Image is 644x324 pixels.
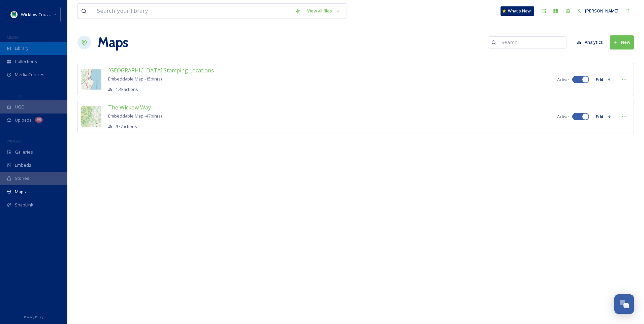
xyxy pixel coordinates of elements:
button: Edit [592,73,615,86]
span: UGC [15,104,24,110]
a: Privacy Policy [24,313,43,321]
span: [PERSON_NAME] [585,8,618,14]
span: 1.4k actions [116,86,138,93]
span: Embeds [15,162,31,168]
span: Maps [15,189,26,195]
a: Maps [98,32,128,53]
span: MEDIA [7,35,19,40]
button: New [610,35,634,49]
span: Wicklow County Council [21,11,68,18]
span: The Wickow Way [108,104,151,111]
span: Embeddable Map - 15 pin(s) [108,76,162,82]
span: Collections [15,58,37,65]
a: View all files [304,4,343,18]
a: What's New [501,6,534,16]
input: Search [498,36,563,49]
img: download%20(9).png [11,11,18,18]
a: Analytics [574,36,610,49]
span: 977 actions [116,123,137,130]
span: Active [557,114,569,120]
span: SnapLink [15,202,33,208]
span: Embeddable Map - 47 pin(s) [108,113,162,119]
span: Library [15,45,28,52]
input: Search your library [93,4,292,19]
span: WIDGETS [7,138,22,143]
span: Media Centres [15,71,44,78]
span: Uploads [15,117,32,123]
button: Edit [592,110,615,123]
span: [GEOGRAPHIC_DATA] Stamping Locations [108,67,214,74]
span: Stories [15,175,29,182]
span: Active [557,76,569,83]
a: [PERSON_NAME] [574,4,622,18]
button: Analytics [574,36,606,49]
button: Open Chat [614,294,634,314]
span: Galleries [15,149,33,155]
div: 99 [35,117,43,123]
span: Privacy Policy [24,315,43,319]
span: COLLECT [7,93,21,98]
